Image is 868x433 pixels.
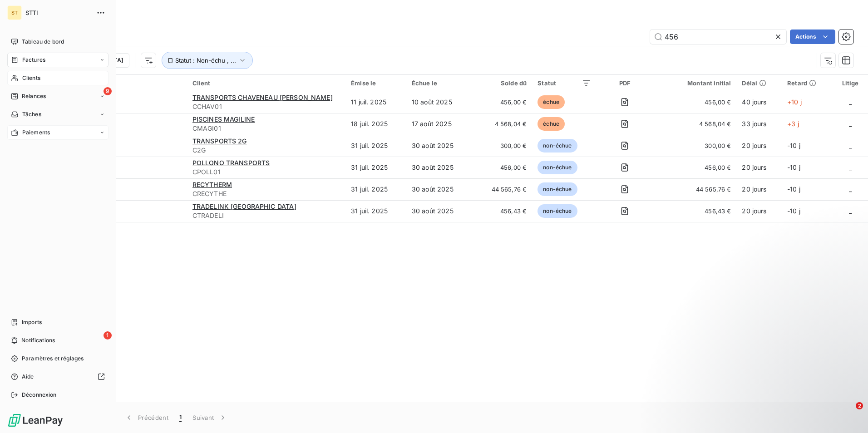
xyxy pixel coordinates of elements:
a: 9Relances [7,89,108,103]
td: 31 juil. 2025 [345,200,406,222]
span: Tâches [22,110,41,118]
span: TRANSPORTS CHAVENEAU [PERSON_NAME] [192,93,333,101]
a: Aide [7,369,108,384]
span: CMAGI01 [192,124,340,133]
div: Émise le [351,79,401,87]
div: PDF [602,79,647,87]
td: 20 jours [736,135,782,157]
span: CPOLL01 [192,167,340,177]
div: Échue le [412,79,468,87]
span: _ [849,185,852,193]
span: échue [538,117,565,131]
span: _ [849,163,852,171]
td: 31 juil. 2025 [345,157,406,178]
span: _ [849,98,852,106]
td: 31 juil. 2025 [345,135,406,157]
td: 33 jours [736,113,782,135]
td: 18 juil. 2025 [345,113,406,135]
span: 456,43 € [658,207,731,216]
span: 456,00 € [658,163,731,172]
button: Suivant [187,408,233,427]
a: Clients [7,71,108,85]
span: _ [849,120,852,128]
span: _ [849,207,852,215]
button: Statut : Non-échu , ... [162,52,253,69]
span: non-échue [538,204,577,218]
td: 11 juil. 2025 [345,91,406,113]
iframe: Intercom notifications message [686,345,868,408]
span: 2 [856,402,863,409]
button: Précédent [119,408,174,427]
td: 20 jours [736,200,782,222]
span: TRADELINK [GEOGRAPHIC_DATA] [192,202,296,210]
a: Paramètres et réglages [7,351,108,366]
span: 456,43 € [479,207,527,216]
span: CTRADELI [192,211,340,220]
span: +10 j [787,98,802,106]
span: 1 [104,331,112,340]
span: 4 568,04 € [658,119,731,128]
span: 300,00 € [479,141,527,150]
span: 9 [104,87,112,95]
a: Paiements [7,125,108,140]
span: Aide [22,373,34,381]
span: 44 565,76 € [658,185,731,194]
span: 456,00 € [658,98,731,107]
div: Litige [838,79,863,87]
span: Paramètres et réglages [22,354,84,363]
span: Déconnexion [22,391,57,399]
span: C2G [192,146,340,155]
span: Imports [22,318,42,326]
span: _ [849,142,852,149]
span: 1 [179,413,182,422]
span: échue [538,95,565,109]
div: Solde dû [479,79,527,87]
span: TRANSPORTS 2G [192,137,247,145]
span: -10 j [787,163,800,171]
td: 30 août 2025 [406,157,473,178]
span: CRECYTHE [192,189,340,198]
span: Tableau de bord [22,38,64,46]
span: 4 568,04 € [479,119,527,128]
td: 30 août 2025 [406,178,473,200]
span: non-échue [538,161,577,174]
a: Factures [7,53,108,67]
span: Clients [22,74,40,82]
span: non-échue [538,182,577,196]
div: Statut [538,79,591,87]
span: 456,00 € [479,163,527,172]
span: non-échue [538,139,577,153]
button: 1 [174,408,187,427]
span: -10 j [787,207,800,215]
span: Relances [22,92,46,100]
div: Client [192,79,340,87]
span: CCHAV01 [192,102,340,111]
span: Notifications [21,336,55,344]
td: 30 août 2025 [406,200,473,222]
td: 20 jours [736,157,782,178]
div: Délai [742,79,776,87]
td: 40 jours [736,91,782,113]
td: 17 août 2025 [406,113,473,135]
span: POLLONO TRANSPORTS [192,159,270,167]
div: Retard [787,79,827,87]
span: Factures [22,56,45,64]
td: 20 jours [736,178,782,200]
span: Paiements [22,128,50,137]
span: -10 j [787,185,800,193]
span: 456,00 € [479,98,527,107]
div: Montant initial [658,79,731,87]
span: 300,00 € [658,141,731,150]
span: PISCINES MAGILINE [192,115,255,123]
button: Actions [790,30,835,44]
span: Statut : Non-échu , ... [175,57,236,64]
a: Imports [7,315,108,330]
a: Tableau de bord [7,34,108,49]
img: Logo LeanPay [7,413,64,428]
div: ST [7,5,22,20]
a: Tâches [7,107,108,122]
span: +3 j [787,120,799,128]
iframe: Intercom live chat [837,402,859,424]
td: 30 août 2025 [406,135,473,157]
span: RECYTHERM [192,181,232,188]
